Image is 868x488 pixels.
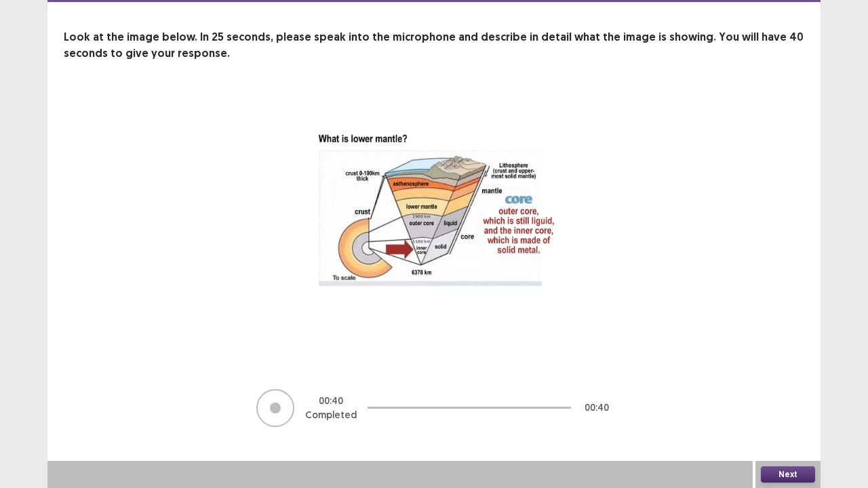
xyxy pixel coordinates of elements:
[585,401,609,415] p: 00 : 40
[305,408,357,422] p: Completed
[64,29,804,62] p: Look at the image below. In 25 seconds, please speak into the microphone and describe in detail w...
[264,94,604,361] img: image-description
[319,394,343,408] p: 00 : 40
[761,466,815,483] button: Next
